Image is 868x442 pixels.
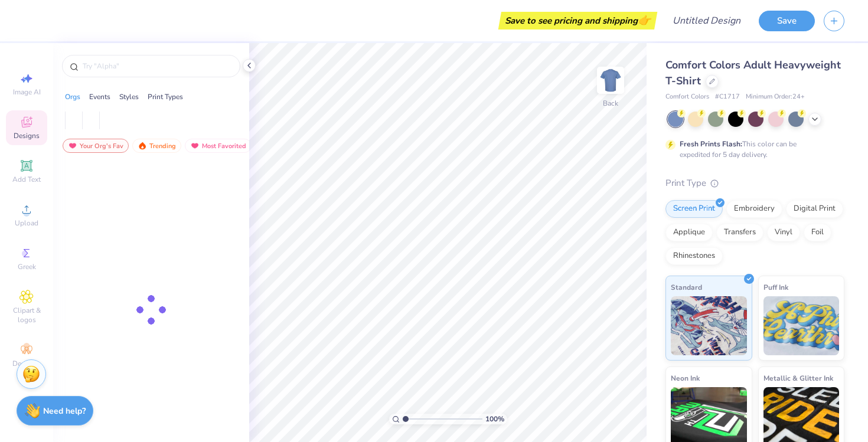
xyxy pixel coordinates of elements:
[65,91,80,102] div: Orgs
[89,91,110,102] div: Events
[485,414,504,424] span: 100 %
[132,139,181,153] div: Trending
[746,92,805,102] span: Minimum Order: 24 +
[12,175,41,184] span: Add Text
[15,218,38,228] span: Upload
[119,91,139,102] div: Styles
[680,139,742,149] strong: Fresh Prints Flash:
[665,224,713,241] div: Applique
[148,91,183,102] div: Print Types
[671,372,700,384] span: Neon Ink
[63,139,129,153] div: Your Org's Fav
[759,11,815,31] button: Save
[185,139,252,153] div: Most Favorited
[763,372,833,384] span: Metallic & Glitter Ink
[665,247,723,265] div: Rhinestones
[671,296,747,355] img: Standard
[81,60,233,72] input: Try "Alpha"
[726,200,782,218] div: Embroidery
[12,359,41,368] span: Decorate
[804,224,831,241] div: Foil
[43,405,86,417] strong: Need help?
[665,176,844,190] div: Print Type
[665,58,841,88] span: Comfort Colors Adult Heavyweight T-Shirt
[716,224,763,241] div: Transfers
[68,142,77,150] img: most_fav.gif
[663,9,750,32] input: Untitled Design
[14,131,40,140] span: Designs
[18,262,36,271] span: Greek
[763,296,840,355] img: Puff Ink
[763,281,788,293] span: Puff Ink
[190,142,200,150] img: most_fav.gif
[767,224,800,241] div: Vinyl
[786,200,843,218] div: Digital Print
[665,92,709,102] span: Comfort Colors
[665,200,723,218] div: Screen Print
[6,306,47,325] span: Clipart & logos
[13,87,41,97] span: Image AI
[680,139,825,160] div: This color can be expedited for 5 day delivery.
[671,281,702,293] span: Standard
[603,98,618,109] div: Back
[138,142,147,150] img: trending.gif
[715,92,740,102] span: # C1717
[501,12,654,30] div: Save to see pricing and shipping
[599,68,622,92] img: Back
[638,13,651,27] span: 👉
